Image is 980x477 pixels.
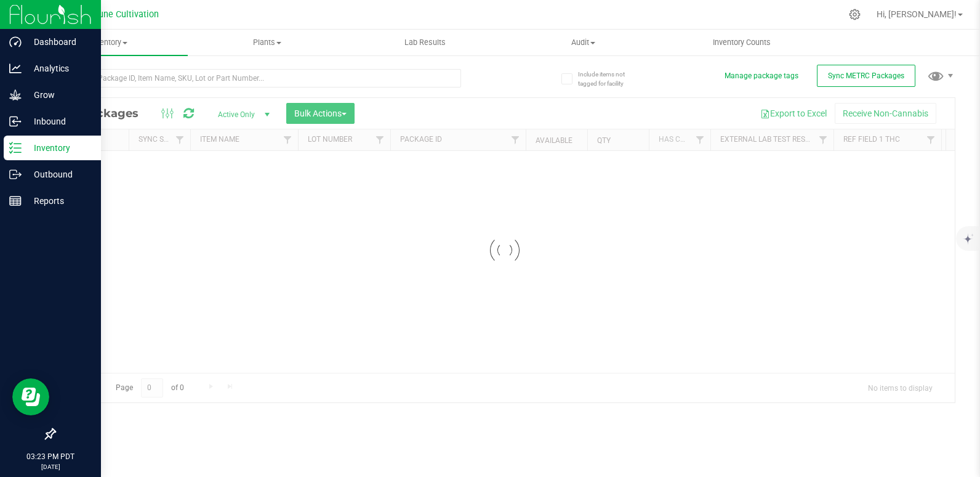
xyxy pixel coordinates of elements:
[817,65,915,87] button: Sync METRC Packages
[662,30,821,55] a: Inventory Counts
[12,378,49,415] iframe: Resource center
[30,30,188,55] a: Inventory
[505,37,662,48] span: Audit
[725,71,798,81] button: Manage package tags
[188,30,346,55] a: Plants
[9,115,22,128] inline-svg: Inbound
[22,141,95,155] p: Inventory
[22,35,95,49] p: Dashboard
[388,37,462,48] span: Lab Results
[847,9,862,20] div: Manage settings
[22,114,95,129] p: Inbound
[22,88,95,102] p: Grow
[54,69,461,88] input: Search Package ID, Item Name, SKU, Lot or Part Number...
[93,9,159,20] span: Dune Cultivation
[578,70,640,88] span: Include items not tagged for facility
[9,168,22,181] inline-svg: Outbound
[6,451,95,462] p: 03:23 PM PDT
[9,62,22,75] inline-svg: Analytics
[22,194,95,208] p: Reports
[30,37,188,48] span: Inventory
[188,37,345,48] span: Plants
[9,142,22,154] inline-svg: Inventory
[504,30,662,55] a: Audit
[828,71,904,80] span: Sync METRC Packages
[346,30,504,55] a: Lab Results
[22,167,95,182] p: Outbound
[9,89,22,101] inline-svg: Grow
[6,462,95,471] p: [DATE]
[9,36,22,48] inline-svg: Dashboard
[22,61,95,76] p: Analytics
[696,37,787,48] span: Inventory Counts
[9,195,22,207] inline-svg: Reports
[877,9,957,19] span: Hi, [PERSON_NAME]!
